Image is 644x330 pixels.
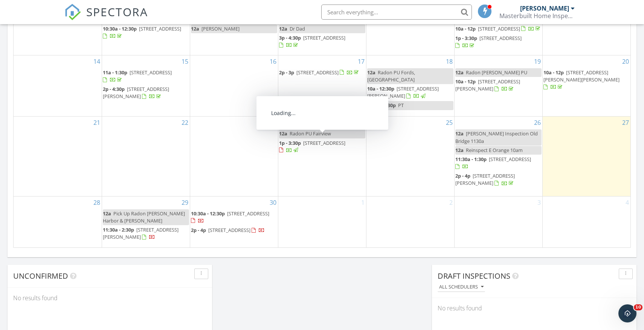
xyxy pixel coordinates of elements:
[454,55,542,117] td: Go to September 19, 2025
[367,102,396,109] span: 4:30p - 5:30p
[278,117,366,196] td: Go to September 24, 2025
[290,25,305,32] span: Dr Dad
[499,12,575,20] div: Masterbuilt Home Inspection
[454,117,542,196] td: Go to September 26, 2025
[466,69,527,76] span: Radon [PERSON_NAME] PU
[139,25,181,32] span: [STREET_ADDRESS]
[278,11,366,55] td: Go to September 10, 2025
[321,5,472,20] input: Search everything...
[14,196,102,247] td: Go to September 28, 2025
[455,34,542,50] a: 1p - 3:30p [STREET_ADDRESS]
[479,35,522,41] span: [STREET_ADDRESS]
[455,77,542,94] a: 10a - 12p [STREET_ADDRESS][PERSON_NAME]
[455,172,515,186] a: 2p - 4p [STREET_ADDRESS][PERSON_NAME]
[102,11,190,55] td: Go to September 8, 2025
[432,298,636,318] div: No results found
[542,11,630,55] td: Go to September 13, 2025
[201,25,240,32] span: [PERSON_NAME]
[367,85,394,92] span: 10a - 12:30p
[191,210,225,217] span: 10:30a - 12:30p
[103,85,189,101] a: 2p - 4:30p [STREET_ADDRESS][PERSON_NAME]
[14,55,102,117] td: Go to September 14, 2025
[621,55,630,68] a: Go to September 20, 2025
[455,25,476,32] span: 10a - 12p
[102,55,190,117] td: Go to September 15, 2025
[227,210,269,217] span: [STREET_ADDRESS]
[356,117,366,129] a: Go to September 24, 2025
[542,196,630,247] td: Go to October 4, 2025
[455,78,520,92] span: [STREET_ADDRESS][PERSON_NAME]
[103,210,111,217] span: 12a
[536,196,542,209] a: Go to October 3, 2025
[520,5,569,12] div: [PERSON_NAME]
[279,140,345,153] a: 1p - 3:30p [STREET_ADDRESS]
[455,25,542,32] a: 10a - 12p [STREET_ADDRESS]
[191,227,206,233] span: 2p - 4p
[455,69,464,76] span: 12a
[455,147,464,153] span: 12a
[478,25,520,32] span: [STREET_ADDRESS]
[191,210,269,224] a: 10:30a - 12:30p [STREET_ADDRESS]
[103,86,169,100] a: 2p - 4:30p [STREET_ADDRESS][PERSON_NAME]
[303,34,345,41] span: [STREET_ADDRESS]
[86,4,148,20] span: SPECTORA
[618,304,636,322] iframe: Intercom live chat
[102,196,190,247] td: Go to September 29, 2025
[103,25,181,39] a: 10:30a - 12:30p [STREET_ADDRESS]
[278,196,366,247] td: Go to October 1, 2025
[455,155,542,171] a: 11:30a - 1:30p [STREET_ADDRESS]
[279,68,365,77] a: 2p - 3p [STREET_ADDRESS]
[455,172,542,188] a: 2p - 4p [STREET_ADDRESS][PERSON_NAME]
[367,69,415,83] span: Radon PU Fords, [GEOGRAPHIC_DATA]
[279,140,301,146] span: 1p - 3:30p
[64,4,81,20] img: The Best Home Inspection Software - Spectora
[439,284,484,290] div: All schedulers
[279,34,365,50] a: 3p - 4:30p [STREET_ADDRESS]
[543,69,564,76] span: 10a - 12p
[366,11,454,55] td: Go to September 11, 2025
[191,226,277,235] a: 2p - 4p [STREET_ADDRESS]
[356,55,366,68] a: Go to September 17, 2025
[103,226,134,233] span: 11:30a - 2:30p
[624,196,630,209] a: Go to October 4, 2025
[268,55,278,68] a: Go to September 16, 2025
[543,69,620,83] span: [STREET_ADDRESS][PERSON_NAME][PERSON_NAME]
[190,55,278,117] td: Go to September 16, 2025
[268,117,278,129] a: Go to September 23, 2025
[279,69,360,76] a: 2p - 3p [STREET_ADDRESS]
[367,69,375,76] span: 12a
[13,271,68,281] span: Unconfirmed
[92,117,102,129] a: Go to September 21, 2025
[180,55,190,68] a: Go to September 15, 2025
[455,35,477,41] span: 1p - 3:30p
[191,209,277,226] a: 10:30a - 12:30p [STREET_ADDRESS]
[279,139,365,155] a: 1p - 3:30p [STREET_ADDRESS]
[208,227,250,233] span: [STREET_ADDRESS]
[367,85,439,99] a: 10a - 12:30p [STREET_ADDRESS][PERSON_NAME]
[438,271,510,281] span: Draft Inspections
[103,210,185,224] span: Pick Up Radon [PERSON_NAME] Harbor & [PERSON_NAME]
[455,172,515,186] span: [STREET_ADDRESS][PERSON_NAME]
[103,226,189,242] a: 11:30a - 2:30p [STREET_ADDRESS][PERSON_NAME]
[533,117,542,129] a: Go to September 26, 2025
[103,25,137,32] span: 10:30a - 12:30p
[103,226,179,240] span: [STREET_ADDRESS][PERSON_NAME]
[542,55,630,117] td: Go to September 20, 2025
[542,117,630,196] td: Go to September 27, 2025
[102,117,190,196] td: Go to September 22, 2025
[444,55,454,68] a: Go to September 18, 2025
[103,226,179,240] a: 11:30a - 2:30p [STREET_ADDRESS][PERSON_NAME]
[64,10,148,26] a: SPECTORA
[398,102,404,109] span: PT
[360,196,366,209] a: Go to October 1, 2025
[455,172,470,179] span: 2p - 4p
[543,69,620,90] a: 10a - 12p [STREET_ADDRESS][PERSON_NAME][PERSON_NAME]
[455,130,538,144] span: [PERSON_NAME] Inspection Old Bridge 1130a
[489,156,531,163] span: [STREET_ADDRESS]
[103,86,125,92] span: 2p - 4:30p
[279,34,301,41] span: 3p - 4:30p
[8,288,212,308] div: No results found
[268,196,278,209] a: Go to September 30, 2025
[92,55,102,68] a: Go to September 14, 2025
[103,25,189,41] a: 10:30a - 12:30p [STREET_ADDRESS]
